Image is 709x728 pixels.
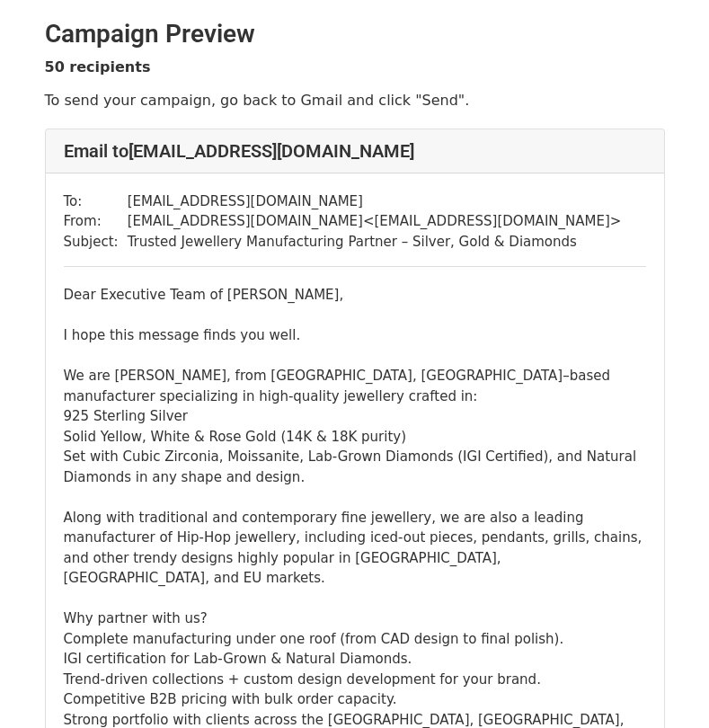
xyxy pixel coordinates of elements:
td: Trusted Jewellery Manufacturing Partner – Silver, Gold & Diamonds [128,232,622,253]
p: To send your campaign, go back to Gmail and click "Send". [45,91,665,110]
td: From: [64,211,128,232]
h2: Campaign Preview [45,19,665,49]
td: Subject: [64,232,128,253]
td: To: [64,191,128,212]
td: [EMAIL_ADDRESS][DOMAIN_NAME] [128,191,622,212]
h4: Email to [EMAIL_ADDRESS][DOMAIN_NAME] [64,140,646,162]
strong: 50 recipients [45,58,151,75]
td: [EMAIL_ADDRESS][DOMAIN_NAME] < [EMAIL_ADDRESS][DOMAIN_NAME] > [128,211,622,232]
